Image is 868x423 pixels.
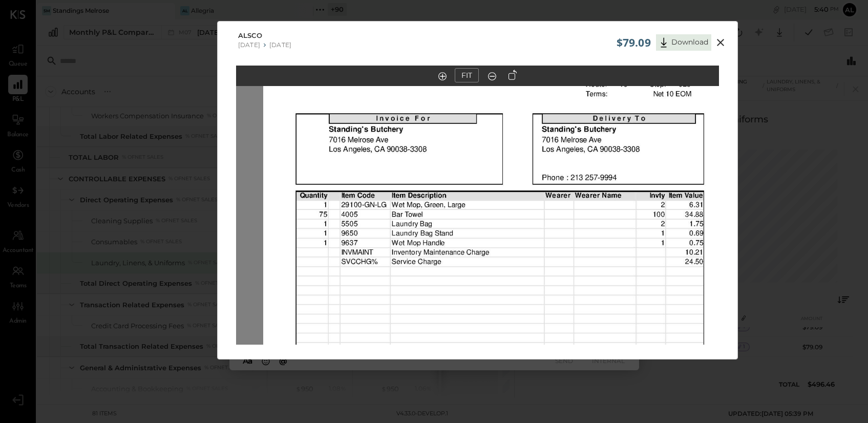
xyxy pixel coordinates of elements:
[238,41,260,49] div: [DATE]
[269,41,291,49] div: [DATE]
[617,35,651,50] span: $79.09
[238,31,262,41] span: Alsco
[656,34,711,51] button: Download
[455,68,479,82] button: FIT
